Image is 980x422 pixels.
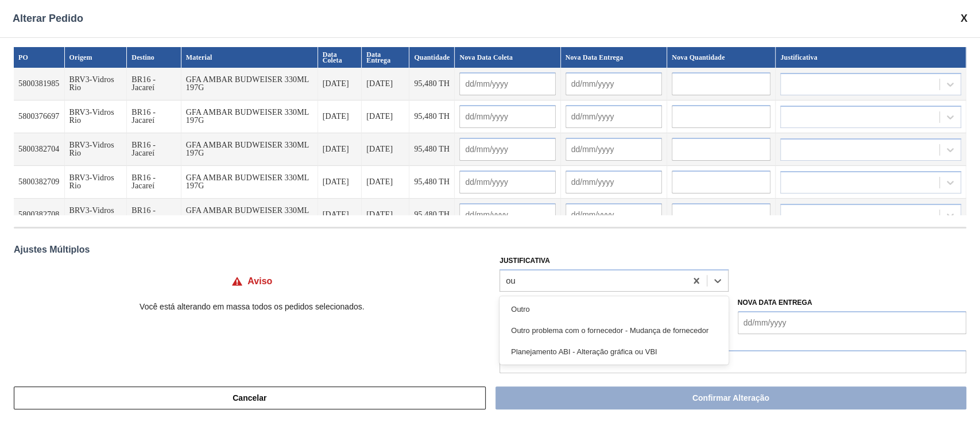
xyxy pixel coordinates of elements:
input: dd/mm/yyyy [565,105,663,128]
td: [DATE] [362,199,409,231]
td: BR16 - Jacareí [127,133,181,166]
input: dd/mm/yyyy [459,203,555,226]
td: GFA AMBAR BUDWEISER 330ML 197G [181,199,318,231]
th: Material [181,47,318,68]
td: 5800376697 [14,100,65,133]
th: Nova Data Coleta [455,47,560,68]
td: GFA AMBAR BUDWEISER 330ML 197G [181,100,318,133]
td: [DATE] [362,166,409,199]
td: BR16 - Jacareí [127,199,181,231]
td: BR16 - Jacareí [127,68,181,100]
td: 95,480 TH [409,68,455,100]
td: [DATE] [318,166,362,199]
td: BR16 - Jacareí [127,100,181,133]
th: Nova Quantidade [667,47,776,68]
th: Destino [127,47,181,68]
input: dd/mm/yyyy [459,105,555,128]
div: Outro [499,299,728,320]
td: [DATE] [318,199,362,231]
button: Cancelar [14,386,486,409]
input: dd/mm/yyyy [459,171,555,193]
td: BRV3-Vidros Rio [65,199,127,231]
td: [DATE] [362,100,409,133]
td: 5800382704 [14,133,65,166]
td: BRV3-Vidros Rio [65,133,127,166]
td: [DATE] [362,68,409,100]
input: dd/mm/yyyy [565,138,663,161]
td: 95,480 TH [409,166,455,199]
th: Origem [65,47,127,68]
td: BRV3-Vidros Rio [65,68,127,100]
td: 95,480 TH [409,133,455,166]
input: dd/mm/yyyy [738,311,966,334]
input: dd/mm/yyyy [459,72,555,95]
th: Nova Data Entrega [561,47,668,68]
th: Quantidade [409,47,455,68]
label: Justificativa [499,257,550,265]
span: Alterar Pedido [13,13,83,25]
td: 95,480 TH [409,100,455,133]
th: PO [14,47,65,68]
div: Outro problema com o fornecedor - Mudança de fornecedor [499,320,728,341]
td: [DATE] [318,68,362,100]
td: 5800382708 [14,199,65,231]
td: BRV3-Vidros Rio [65,100,127,133]
input: dd/mm/yyyy [565,72,663,95]
td: [DATE] [318,100,362,133]
td: [DATE] [362,133,409,166]
td: [DATE] [318,133,362,166]
th: Data Entrega [362,47,409,68]
td: 5800381985 [14,68,65,100]
input: dd/mm/yyyy [565,171,663,193]
th: Justificativa [776,47,966,68]
input: dd/mm/yyyy [565,203,663,226]
label: Nova Data Entrega [738,299,812,307]
h4: Aviso [247,276,272,287]
label: Observação [499,334,966,351]
td: GFA AMBAR BUDWEISER 330ML 197G [181,68,318,100]
td: GFA AMBAR BUDWEISER 330ML 197G [181,166,318,199]
div: Planejamento ABI - Alteração gráfica ou VBI [499,341,728,362]
td: GFA AMBAR BUDWEISER 330ML 197G [181,133,318,166]
div: Ajustes Múltiplos [14,245,966,255]
td: BR16 - Jacareí [127,166,181,199]
input: dd/mm/yyyy [459,138,555,161]
td: BRV3-Vidros Rio [65,166,127,199]
th: Data Coleta [318,47,362,68]
td: 95,480 TH [409,199,455,231]
td: 5800382709 [14,166,65,199]
p: Você está alterando em massa todos os pedidos selecionados. [14,302,490,311]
